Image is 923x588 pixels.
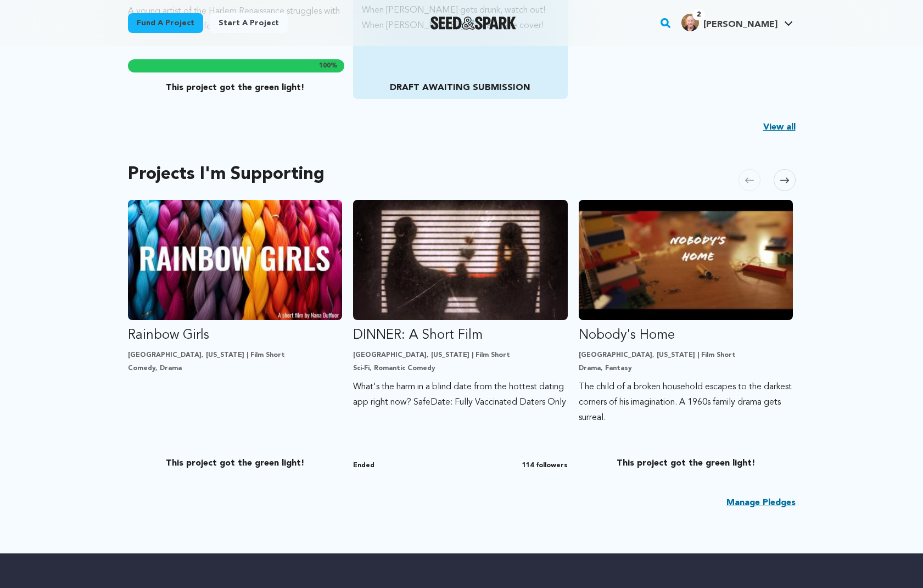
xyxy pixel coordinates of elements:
a: Fund DINNER: A Short Film [353,200,568,410]
h2: Projects I'm Supporting [128,167,325,182]
a: Fund a project [128,13,203,33]
p: Rainbow Girls [128,327,343,344]
span: 100 [319,63,331,69]
p: [GEOGRAPHIC_DATA], [US_STATE] | Film Short [579,351,793,360]
a: Manage Pledges [726,496,796,509]
span: [PERSON_NAME] [703,20,777,29]
p: Drama, Fantasy [579,364,793,373]
a: Fund Nobody&#039;s Home [579,200,793,425]
span: Ended [353,461,374,470]
p: [GEOGRAPHIC_DATA], [US_STATE] | Film Short [128,351,343,360]
p: The child of a broken household escapes to the darkest corners of his imagination. A 1960s family... [579,379,793,425]
p: What's the harm in a blind date from the hottest dating app right now? SafeDate: Fully Vaccinated... [353,379,568,410]
p: Nobody's Home [579,327,793,344]
p: This project got the green light! [128,81,343,94]
p: This project got the green light! [579,457,793,470]
span: 114 followers [522,461,568,470]
a: Fund Rainbow Girls [128,200,343,379]
span: % [319,61,338,70]
p: DRAFT AWAITING SUBMISSION [362,81,558,94]
p: DINNER: A Short Film [353,327,568,344]
img: Philipson%20headshot%201.jpg [681,14,699,31]
p: Sci-Fi, Romantic Comedy [353,364,568,373]
img: Seed&Spark Logo Dark Mode [430,16,517,30]
a: View all [763,121,796,134]
p: [GEOGRAPHIC_DATA], [US_STATE] | Film Short [353,351,568,360]
a: Start a project [210,13,288,33]
span: 2 [692,9,705,20]
span: Robert P.'s Profile [679,12,795,35]
p: This project got the green light! [128,457,343,470]
a: Seed&Spark Homepage [430,16,517,30]
div: Robert P.'s Profile [681,14,777,31]
a: Robert P.'s Profile [679,12,795,31]
p: Comedy, Drama [128,364,343,373]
